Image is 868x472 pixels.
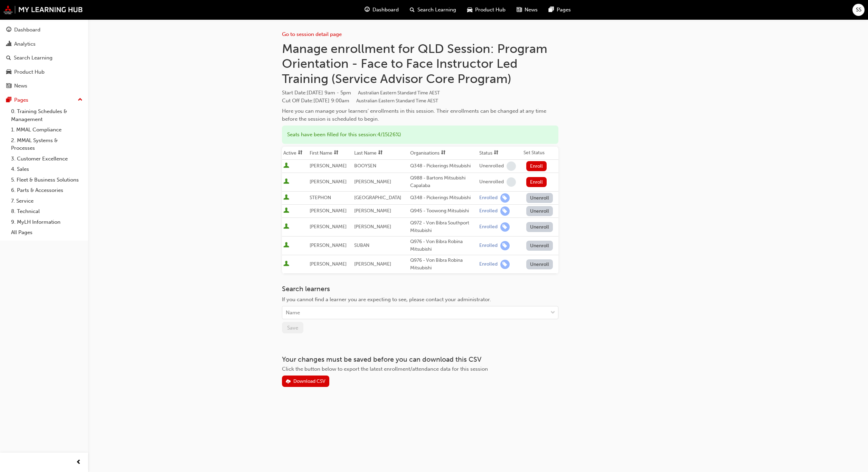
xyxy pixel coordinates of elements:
[3,66,85,78] a: Product Hub
[410,219,477,235] div: Q972 - Von Bibra Southport Mitsubishi
[479,179,504,185] div: Unenrolled
[354,224,391,230] span: [PERSON_NAME]
[410,6,415,14] span: search-icon
[8,175,85,185] a: 5. Fleet & Business Solutions
[526,259,553,269] button: Unenroll
[310,261,347,267] span: [PERSON_NAME]
[287,325,298,331] span: Save
[14,96,28,104] div: Pages
[3,94,85,107] button: Pages
[282,285,558,293] h3: Search learners
[404,3,462,17] a: search-iconSearch Learning
[354,195,401,201] span: [GEOGRAPHIC_DATA]
[14,82,27,90] div: News
[479,208,498,214] div: Enrolled
[283,178,289,185] span: User is active
[359,3,404,17] a: guage-iconDashboard
[3,52,85,64] a: Search Learning
[6,69,11,75] span: car-icon
[354,261,391,267] span: [PERSON_NAME]
[283,223,289,230] span: User is active
[500,241,510,250] span: learningRecordVerb_ENROLL-icon
[283,242,289,249] span: User is active
[8,185,85,196] a: 6. Parts & Accessories
[526,206,553,216] button: Unenroll
[76,458,81,467] span: prev-icon
[282,98,438,104] span: Cut Off Date : [DATE] 9:00am
[14,40,36,48] div: Analytics
[8,124,85,135] a: 1. MMAL Compliance
[6,97,11,103] span: pages-icon
[479,224,498,230] div: Enrolled
[308,147,353,160] th: Toggle SortBy
[8,154,85,164] a: 3. Customer Excellence
[6,41,11,47] span: chart-icon
[8,206,85,217] a: 8. Technical
[507,161,516,171] span: learningRecordVerb_NONE-icon
[293,378,325,384] div: Download CSV
[511,3,543,17] a: news-iconNews
[14,68,45,76] div: Product Hub
[852,4,865,16] button: SS
[310,208,347,214] span: [PERSON_NAME]
[358,90,440,96] span: Australian Eastern Standard Time AEST
[310,195,331,201] span: STEPHON
[500,260,510,269] span: learningRecordVerb_ENROLL-icon
[3,5,83,14] img: mmal
[410,238,477,253] div: Q976 - Von Bibra Robina Mitsubishi
[479,261,498,268] div: Enrolled
[409,147,478,160] th: Toggle SortBy
[543,3,576,17] a: pages-iconPages
[526,241,553,251] button: Unenroll
[283,261,289,268] span: User is active
[410,207,477,215] div: Q945 - Toowong Mitsubishi
[298,150,303,156] span: sorting-icon
[282,41,558,86] h1: Manage enrollment for QLD Session: Program Orientation - Face to Face Instructor Led Training (Se...
[353,147,409,160] th: Toggle SortBy
[8,106,85,124] a: 0. Training Schedules & Management
[282,322,303,333] button: Save
[286,309,300,317] div: Name
[462,3,511,17] a: car-iconProduct Hub
[417,6,456,14] span: Search Learning
[526,193,553,203] button: Unenroll
[8,196,85,206] a: 7. Service
[856,6,861,14] span: SS
[6,27,11,33] span: guage-icon
[282,296,491,303] span: If you cannot find a learner you are expecting to see, please contact your administrator.
[286,379,291,385] span: download-icon
[283,163,289,169] span: User is active
[410,194,477,202] div: Q348 - Pickerings Mitsubishi
[78,95,83,104] span: up-icon
[365,6,370,14] span: guage-icon
[3,38,85,50] a: Analytics
[475,6,506,14] span: Product Hub
[3,24,85,36] a: Dashboard
[310,224,347,230] span: [PERSON_NAME]
[6,55,11,61] span: search-icon
[14,26,40,34] div: Dashboard
[8,227,85,238] a: All Pages
[526,222,553,232] button: Unenroll
[354,242,369,248] span: SUBAN
[549,6,554,14] span: pages-icon
[526,177,547,187] button: Enroll
[500,193,510,203] span: learningRecordVerb_ENROLL-icon
[494,150,499,156] span: sorting-icon
[479,163,504,169] div: Unenrolled
[282,126,558,144] div: Seats have been filled for this session : 4 / 15 ( 26% )
[378,150,383,156] span: sorting-icon
[282,147,308,160] th: Toggle SortBy
[410,162,477,170] div: Q348 - Pickerings Mitsubishi
[550,308,555,317] span: down-icon
[6,83,11,89] span: news-icon
[282,107,558,123] div: Here you can manage your learners' enrollments in this session. Their enrollments can be changed ...
[310,179,347,185] span: [PERSON_NAME]
[3,80,85,92] a: News
[467,6,472,14] span: car-icon
[282,376,330,387] button: Download CSV
[522,147,558,160] th: Set Status
[525,6,538,14] span: News
[478,147,522,160] th: Toggle SortBy
[14,54,53,62] div: Search Learning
